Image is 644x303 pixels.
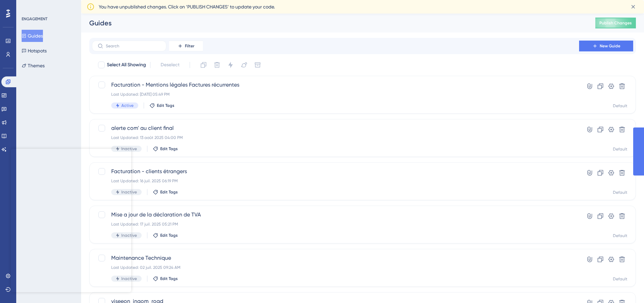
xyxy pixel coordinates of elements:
[157,103,174,108] span: Edit Tags
[106,44,161,48] input: Search
[160,189,178,195] span: Edit Tags
[613,190,627,195] div: Default
[111,211,560,219] span: Mise a jour de la déclaration de TVA
[154,59,186,71] button: Deselect
[160,146,178,151] span: Edit Tags
[111,81,560,89] span: Facturation - Mentions légales Factures récurrentes
[149,103,174,108] button: Edit Tags
[99,3,275,11] span: You have unpublished changes. Click on ‘PUBLISH CHANGES’ to update your code.
[579,41,633,51] button: New Guide
[153,276,178,281] button: Edit Tags
[613,276,627,282] div: Default
[153,146,178,151] button: Edit Tags
[599,20,632,26] span: Publish Changes
[111,222,560,227] div: Last Updated: 17 juil. 2025 05:21 PM
[613,103,627,109] div: Default
[111,92,560,97] div: Last Updated: [DATE] 05:49 PM
[613,233,627,238] div: Default
[600,43,620,49] span: New Guide
[22,30,43,42] button: Guides
[121,103,134,108] span: Active
[121,146,137,151] span: Inactive
[160,276,178,281] span: Edit Tags
[160,233,178,238] span: Edit Tags
[22,16,47,22] div: ENGAGEMENT
[169,41,203,51] button: Filter
[595,18,636,28] button: Publish Changes
[111,265,560,270] div: Last Updated: 02 juil. 2025 09:24 AM
[22,60,45,72] button: Themes
[153,189,178,195] button: Edit Tags
[161,61,180,69] span: Deselect
[185,43,194,49] span: Filter
[89,18,578,28] div: Guides
[111,167,560,176] span: Facturation - clients étrangers
[616,276,636,297] iframe: UserGuiding AI Assistant Launcher
[111,124,560,132] span: alerte com' au client final
[111,178,560,184] div: Last Updated: 16 juil. 2025 06:19 PM
[111,254,560,262] span: Maintenance Technique
[107,61,146,69] span: Select All Showing
[22,45,47,57] button: Hotspots
[111,135,560,140] div: Last Updated: 13 août 2025 04:00 PM
[613,146,627,152] div: Default
[153,233,178,238] button: Edit Tags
